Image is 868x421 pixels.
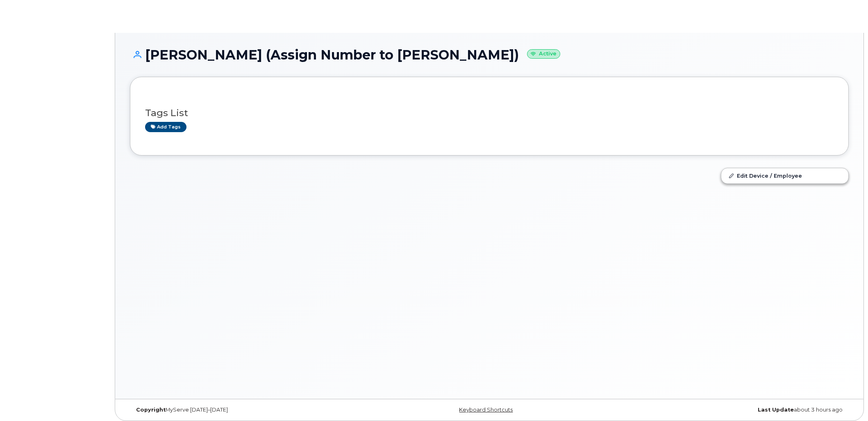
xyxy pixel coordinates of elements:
[721,168,848,183] a: Edit Device / Employee
[145,108,834,118] h3: Tags List
[459,407,513,413] a: Keyboard Shortcuts
[527,49,560,59] small: Active
[130,407,370,413] div: MyServe [DATE]–[DATE]
[758,407,794,413] strong: Last Update
[130,48,849,62] h1: [PERSON_NAME] (Assign Number to [PERSON_NAME])
[136,407,166,413] strong: Copyright
[609,407,849,413] div: about 3 hours ago
[145,122,186,132] a: Add tags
